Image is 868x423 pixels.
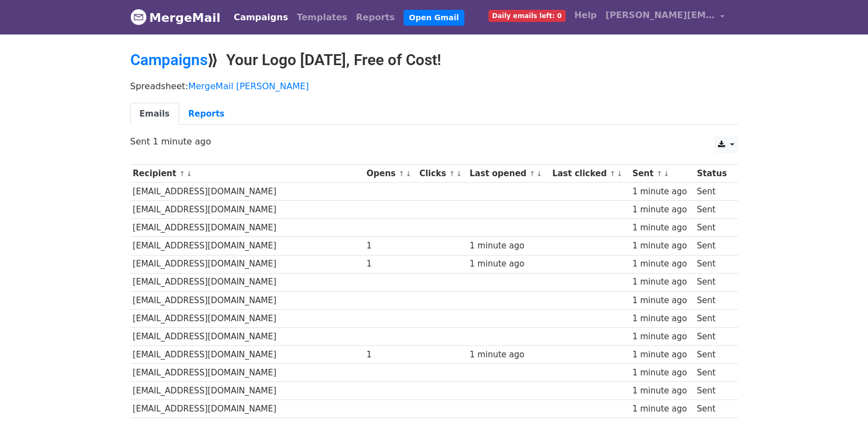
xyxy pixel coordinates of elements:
a: [PERSON_NAME][EMAIL_ADDRESS][DOMAIN_NAME] [601,4,729,30]
td: Sent [694,201,732,219]
a: ↓ [456,170,462,178]
td: Sent [694,273,732,291]
td: Sent [694,255,732,273]
a: ↓ [186,170,192,178]
div: 1 minute ago [633,186,692,198]
td: [EMAIL_ADDRESS][DOMAIN_NAME] [130,309,364,327]
td: [EMAIL_ADDRESS][DOMAIN_NAME] [130,364,364,382]
div: 1 minute ago [633,258,692,270]
td: Sent [694,237,732,255]
div: 1 minute ago [633,222,692,234]
a: Campaigns [130,51,208,69]
div: 1 minute ago [633,312,692,325]
div: 1 [366,258,414,270]
td: Sent [694,219,732,237]
th: Last opened [467,165,550,183]
a: MergeMail [130,6,221,29]
td: [EMAIL_ADDRESS][DOMAIN_NAME] [130,183,364,201]
div: 1 minute ago [633,204,692,216]
img: MergeMail logo [130,9,147,25]
a: Open Gmail [404,10,464,26]
td: [EMAIL_ADDRESS][DOMAIN_NAME] [130,237,364,255]
a: ↑ [610,170,616,178]
a: Reports [179,103,234,125]
iframe: Chat Widget [813,370,868,423]
p: Spreadsheet: [130,80,738,92]
div: 1 minute ago [470,349,547,361]
p: Sent 1 minute ago [130,136,738,147]
a: ↑ [399,170,405,178]
span: Daily emails left: 0 [488,10,566,22]
a: ↓ [405,170,411,178]
a: MergeMail [PERSON_NAME] [188,81,309,91]
td: Sent [694,309,732,327]
td: [EMAIL_ADDRESS][DOMAIN_NAME] [130,400,364,418]
a: Templates [292,7,352,28]
td: [EMAIL_ADDRESS][DOMAIN_NAME] [130,382,364,400]
a: Daily emails left: 0 [484,4,570,26]
div: 1 [366,349,414,361]
div: 1 minute ago [633,240,692,252]
td: [EMAIL_ADDRESS][DOMAIN_NAME] [130,346,364,364]
div: 1 minute ago [470,240,547,252]
td: Sent [694,364,732,382]
th: Status [694,165,732,183]
span: [PERSON_NAME][EMAIL_ADDRESS][DOMAIN_NAME] [606,9,715,22]
div: 1 minute ago [633,276,692,288]
a: Emails [130,103,179,125]
td: [EMAIL_ADDRESS][DOMAIN_NAME] [130,201,364,219]
th: Last clicked [550,165,630,183]
a: ↓ [536,170,542,178]
div: 1 minute ago [633,367,692,379]
td: [EMAIL_ADDRESS][DOMAIN_NAME] [130,327,364,345]
a: ↓ [663,170,669,178]
div: 1 minute ago [470,258,547,270]
th: Recipient [130,165,364,183]
div: 1 minute ago [633,294,692,307]
h2: ⟫ Your Logo [DATE], Free of Cost! [130,51,738,69]
th: Clicks [417,165,467,183]
td: [EMAIL_ADDRESS][DOMAIN_NAME] [130,291,364,309]
td: Sent [694,346,732,364]
a: Reports [352,7,399,28]
td: Sent [694,382,732,400]
th: Opens [364,165,416,183]
td: [EMAIL_ADDRESS][DOMAIN_NAME] [130,219,364,237]
a: ↓ [617,170,623,178]
div: 1 [366,240,414,252]
td: Sent [694,327,732,345]
td: [EMAIL_ADDRESS][DOMAIN_NAME] [130,255,364,273]
div: 1 minute ago [633,349,692,361]
td: Sent [694,291,732,309]
th: Sent [630,165,694,183]
td: Sent [694,400,732,418]
a: Campaigns [229,7,292,28]
a: ↑ [530,170,536,178]
div: 1 minute ago [633,385,692,397]
a: ↑ [657,170,663,178]
a: ↑ [449,170,455,178]
a: ↑ [179,170,185,178]
td: [EMAIL_ADDRESS][DOMAIN_NAME] [130,273,364,291]
a: Help [570,4,601,26]
td: Sent [694,183,732,201]
div: 1 minute ago [633,403,692,415]
div: 1 minute ago [633,331,692,343]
